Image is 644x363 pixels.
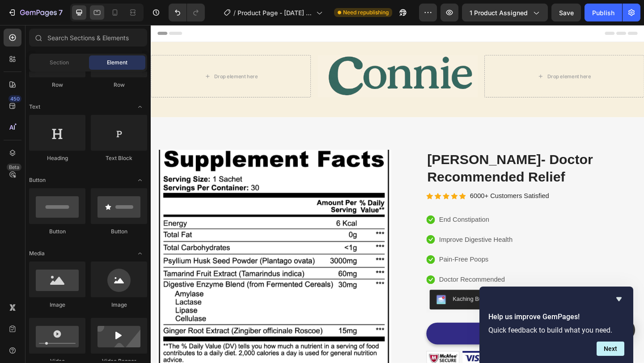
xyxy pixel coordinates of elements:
p: End Constipation [314,205,368,218]
input: Search Sections & Elements [29,29,147,46]
div: Text Block [91,154,147,162]
div: Button [29,228,85,236]
div: Beta [7,164,21,171]
p: Doctor Recommended [314,270,385,283]
span: Toggle open [133,173,147,187]
button: Hide survey [614,294,624,304]
p: 7 [59,7,63,18]
iframe: Design area [151,25,644,363]
h2: [PERSON_NAME]- Doctor Recommended Relief [300,136,530,176]
span: Media [29,249,45,257]
span: Button [29,176,46,184]
div: Row [91,81,147,89]
p: Quick feedback to build what you need. [488,326,624,334]
span: Need republishing [343,8,389,17]
div: Undo/Redo [169,4,205,21]
h2: Help us improve GemPages! [488,312,624,322]
span: 1 product assigned [470,8,528,17]
span: Toggle open [133,100,147,114]
button: Kaching Bundles [303,288,382,309]
div: Publish [592,8,614,17]
div: Heading [29,154,85,162]
div: Image [91,301,147,309]
div: Row [29,81,85,89]
span: Element [107,59,127,67]
img: KachingBundles.png [310,293,321,304]
p: Pain-Free Poops [314,249,367,262]
div: BUY NOW [377,330,418,341]
p: Improve Digestive Health [314,227,394,240]
img: gempages_582972290900165233-691c8725-fe21-4c58-aade-ea188897a494.png [181,33,355,79]
span: Text [29,103,40,111]
div: Image [29,301,85,309]
span: Save [559,9,574,17]
span: Product Page - [DATE] 20:58:48 [237,8,313,17]
div: Drop element here [431,52,479,59]
button: 7 [4,4,67,21]
div: Kaching Bundles [328,293,375,303]
button: Next question [597,342,624,356]
span: Section [50,59,69,67]
div: 450 [8,95,21,102]
div: Button [91,228,147,236]
button: Save [551,4,581,21]
p: 6000+ Customers Satisfied [347,180,433,193]
span: / [233,8,236,17]
button: 1 product assigned [462,4,548,21]
button: BUY NOW [300,324,508,347]
button: Publish [585,4,622,21]
div: Help us improve GemPages! [488,294,624,356]
span: Toggle open [133,246,147,261]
